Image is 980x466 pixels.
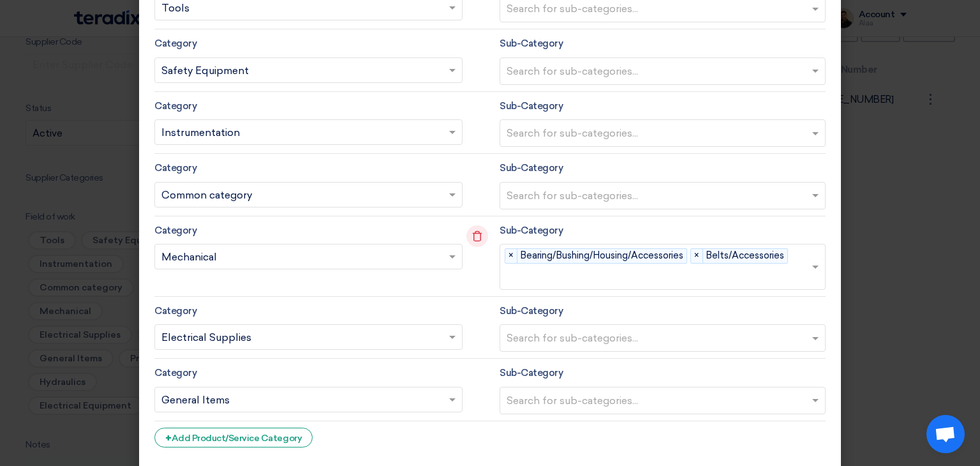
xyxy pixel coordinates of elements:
label: Category [154,223,197,238]
label: Category [154,36,197,51]
label: Category [154,161,197,176]
label: Sub-Category [500,161,563,176]
span: Belts/Accessories [705,249,787,263]
label: Category [154,99,197,114]
label: Sub-Category [500,99,563,114]
label: Sub-Category [500,366,563,380]
span: × [691,249,703,263]
span: Bearing/Bushing/Housing/Accessories [519,249,687,263]
span: + [165,432,172,444]
label: Sub-Category [500,36,563,51]
label: Sub-Category [500,223,563,238]
div: Add Product/Service Category [154,428,313,447]
label: Sub-Category [500,304,563,319]
label: Category [154,304,197,319]
span: × [505,249,517,263]
label: Category [154,366,197,380]
div: Open chat [926,415,965,453]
